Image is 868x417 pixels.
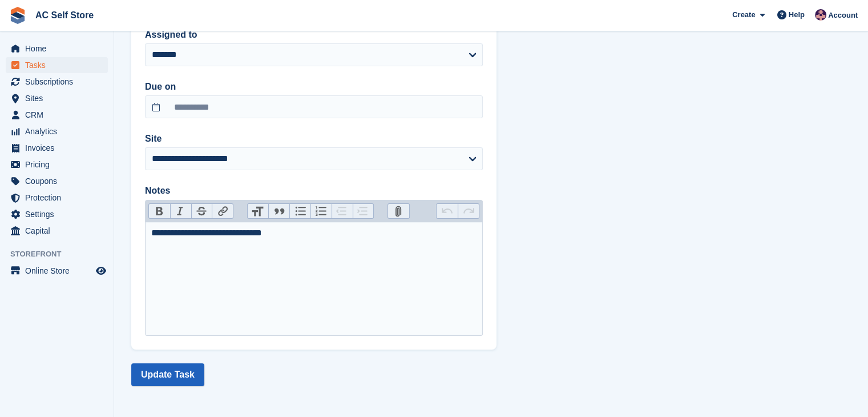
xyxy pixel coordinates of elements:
button: Link [212,204,233,219]
a: menu [6,206,108,222]
label: Due on [145,80,483,94]
button: Bold [149,204,170,219]
img: stora-icon-8386f47178a22dfd0bd8f6a31ec36ba5ce8667c1dd55bd0f319d3a0aa187defe.svg [9,7,26,24]
img: Ted Cox [815,9,826,21]
button: Decrease Level [332,204,353,219]
span: Tasks [25,57,94,73]
label: Site [145,132,483,146]
a: menu [6,223,108,239]
span: Home [25,41,94,57]
span: Online Store [25,263,94,279]
a: menu [6,263,108,279]
span: Create [732,9,755,21]
a: AC Self Store [31,6,98,25]
button: Numbers [310,204,332,219]
span: Protection [25,190,94,206]
button: Heading [248,204,269,219]
button: Strikethrough [191,204,212,219]
button: Attach Files [388,204,409,219]
button: Quote [268,204,289,219]
button: Redo [458,204,479,219]
span: Coupons [25,173,94,189]
span: CRM [25,107,94,123]
button: Increase Level [353,204,374,219]
a: menu [6,41,108,57]
span: Sites [25,90,94,106]
a: menu [6,140,108,156]
span: Pricing [25,157,94,173]
span: Storefront [10,248,114,260]
button: Italic [170,204,191,219]
label: Notes [145,184,483,198]
a: menu [6,74,108,90]
span: Invoices [25,140,94,156]
a: menu [6,107,108,123]
span: Subscriptions [25,74,94,90]
a: menu [6,190,108,206]
button: Undo [437,204,458,219]
a: menu [6,173,108,189]
a: Preview store [94,264,108,278]
span: Account [828,10,858,21]
button: Update Task [131,363,204,386]
label: Assigned to [145,28,483,42]
span: Settings [25,206,94,222]
span: Capital [25,223,94,239]
a: menu [6,90,108,106]
span: Analytics [25,123,94,139]
span: Help [789,9,805,21]
a: menu [6,57,108,73]
a: menu [6,123,108,139]
button: Bullets [289,204,310,219]
a: menu [6,157,108,173]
